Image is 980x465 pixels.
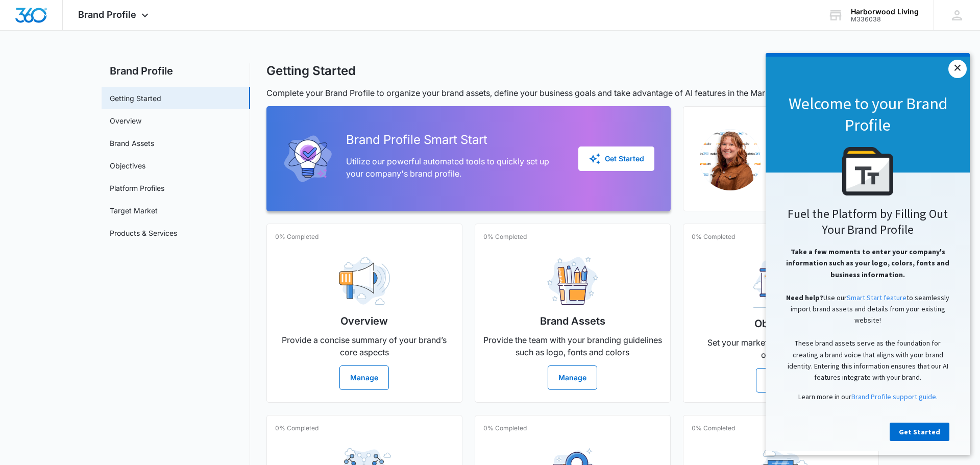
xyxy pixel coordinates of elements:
[346,155,562,180] p: Utilize our powerful automated tools to quickly set up your company's brand profile.
[548,365,597,390] button: Manage
[266,224,462,403] a: 0% CompletedOverviewProvide a concise summary of your brand’s core aspectsManage
[851,16,919,23] div: account id
[540,313,605,329] h2: Brand Assets
[589,153,644,165] div: Get Started
[266,63,356,79] h1: Getting Started
[346,131,562,149] h2: Brand Profile Smart Start
[275,334,454,358] p: Provide a concise summary of your brand’s core aspects
[275,424,318,433] p: 0% Completed
[340,313,388,329] h2: Overview
[20,240,58,249] span: Need help?
[700,129,761,190] img: Alexis Austere
[20,194,184,226] span: Take a few moments to enter your company's information such as your logo, colors, fonts and busin...
[10,338,194,349] p: Learn more in our
[683,224,879,403] a: 0% CompletedObjectivesSet your marketing goals and business objectivesManage
[110,160,145,171] a: Objectives
[483,232,527,241] p: 0% Completed
[78,9,136,20] span: Brand Profile
[124,370,184,388] a: Get Started
[110,138,154,149] a: Brand Assets
[110,183,164,193] a: Platform Profiles
[756,368,805,393] button: Manage
[102,63,250,79] h2: Brand Profile
[81,240,141,249] a: Smart Start feature
[183,7,201,25] a: Close modal
[22,285,183,329] span: These brand assets serve as the foundation for creating a brand voice that aligns with your brand...
[110,115,141,126] a: Overview
[754,316,807,331] h2: Objectives
[483,424,527,433] p: 0% Completed
[475,224,671,403] a: 0% CompletedBrand AssetsProvide the team with your branding guidelines such as logo, fonts and co...
[25,240,184,272] span: Use our to seamlessly import brand assets and details from your existing website!
[86,339,172,348] a: Brand Profile support guide.
[10,153,194,184] h2: Fuel the Platform by Filling Out Your Brand Profile
[110,93,161,104] a: Getting Started
[692,424,735,433] p: 0% Completed
[266,87,879,99] p: Complete your Brand Profile to organize your brand assets, define your business goals and take ad...
[110,228,177,238] a: Products & Services
[692,336,870,361] p: Set your marketing goals and business objectives
[275,232,318,241] p: 0% Completed
[110,205,158,216] a: Target Market
[339,365,389,390] button: Manage
[483,334,662,358] p: Provide the team with your branding guidelines such as logo, fonts and colors
[851,8,919,16] div: account name
[578,146,654,171] button: Get Started
[692,232,735,241] p: 0% Completed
